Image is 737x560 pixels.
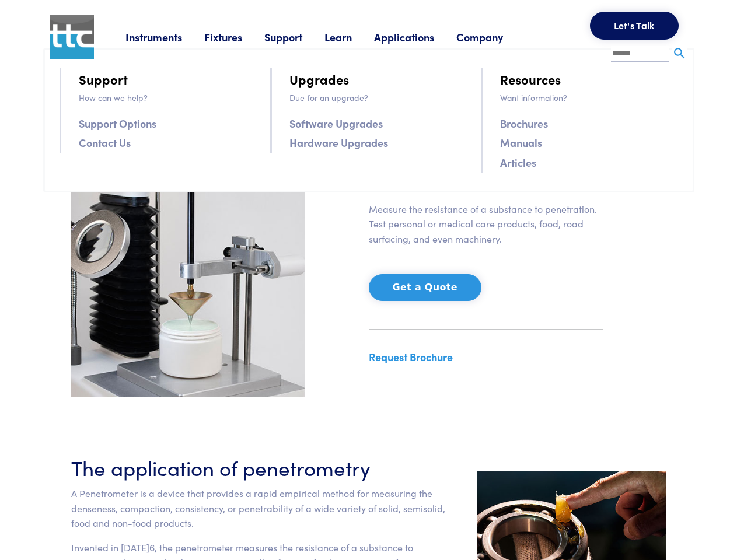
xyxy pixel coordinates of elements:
h1: Penetrometer [369,163,603,197]
a: Learn [324,30,374,44]
p: Want information? [500,91,677,104]
p: How can we help? [79,91,256,104]
img: penetrometer.jpg [71,163,305,397]
button: Get a Quote [369,274,481,301]
a: Manuals [500,134,542,151]
a: Resources [500,69,561,89]
a: Instruments [125,30,204,44]
h3: The application of penetrometry [71,453,463,481]
p: A Penetrometer is a device that provides a rapid empirical method for measuring the denseness, co... [71,486,463,531]
a: Applications [374,30,456,44]
a: Upgrades [289,69,349,89]
a: Fixtures [204,30,264,44]
p: Measure the resistance of a substance to penetration. Test personal or medical care products, foo... [369,202,603,247]
p: Due for an upgrade? [289,91,467,104]
a: Company [456,30,525,44]
a: Support Options [79,115,156,132]
a: Contact Us [79,134,131,151]
a: Hardware Upgrades [289,134,388,151]
a: Software Upgrades [289,115,383,132]
a: Articles [500,154,536,171]
a: Support [79,69,128,89]
a: Support [264,30,324,44]
a: Brochures [500,115,548,132]
a: Request Brochure [369,349,453,364]
img: ttc_logo_1x1_v1.0.png [50,15,94,59]
button: Let's Talk [590,12,679,40]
